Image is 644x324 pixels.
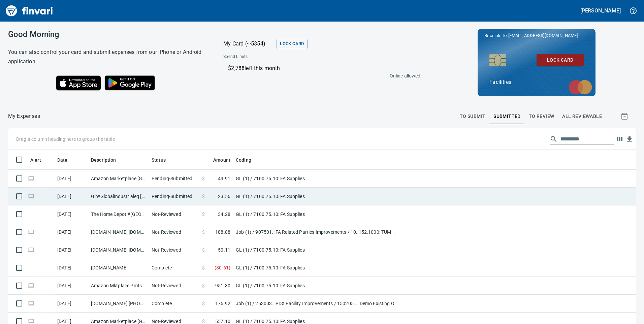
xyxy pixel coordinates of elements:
span: Alert [30,156,50,164]
td: Pending-Submitted [149,188,199,205]
p: Drag a column heading here to group the table [16,136,115,142]
button: Download table [624,134,635,144]
td: GL (1) / 7100.75.10: FA Supplies [233,205,401,223]
span: 951.30 [215,282,230,289]
span: To Review [529,112,554,121]
span: ( 80.61 ) [215,264,230,271]
button: Show transactions within a particular date range [614,108,636,124]
span: Description [91,156,116,164]
td: GL (1) / 7100.75.10: FA Supplies [233,170,401,188]
span: Online transaction [28,248,35,252]
span: [EMAIL_ADDRESS][DOMAIN_NAME] [508,32,578,39]
td: [DATE] [55,170,88,188]
span: Online transaction [28,194,35,198]
td: [DATE] [55,295,88,313]
td: Gih*Globalindustrialeq [PHONE_NUMBER] [GEOGRAPHIC_DATA] [88,188,149,205]
p: Facilities [489,78,584,86]
span: To Submit [460,112,486,121]
span: 23.56 [218,193,230,200]
p: My Expenses [8,112,40,120]
p: Online allowed [218,72,420,79]
span: Spend Limits [223,54,333,60]
img: Download on the App Store [56,75,101,91]
td: Amazon Mktplace Pmts [DOMAIN_NAME][URL] WA [88,277,149,295]
span: Date [57,156,68,164]
h5: [PERSON_NAME] [580,7,621,14]
td: [DATE] [55,277,88,295]
nav: breadcrumb [8,112,40,120]
p: My Card (···5354) [223,40,274,48]
td: GL (1) / 7100.75.10: FA Supplies [233,188,401,205]
span: $ [202,282,205,289]
td: GL (1) / 7100.75.10: FA Supplies [233,259,401,277]
button: Choose columns to display [614,134,624,144]
span: Alert [30,156,41,164]
td: [DATE] [55,241,88,259]
span: Coding [236,156,251,164]
span: Online transaction [28,176,35,181]
td: [DOMAIN_NAME] [88,259,149,277]
td: Not-Reviewed [149,241,199,259]
img: Get it on Google Play [101,72,159,94]
button: Lock Card [277,39,307,49]
h3: Good Morning [8,30,206,39]
span: Online transaction [28,283,35,288]
span: Status [152,156,166,164]
td: Not-Reviewed [149,205,199,223]
span: Description [91,156,125,164]
span: All Reviewable [562,112,602,121]
td: [DATE] [55,205,88,223]
span: $ [202,211,205,218]
td: Pending-Submitted [149,170,199,188]
span: 175.92 [215,300,230,307]
td: Not-Reviewed [149,277,199,295]
p: Receipts to: [484,32,589,39]
span: $ [202,229,205,235]
span: Submitted [493,112,521,121]
span: $ [202,175,205,182]
span: 34.28 [218,211,230,218]
td: Amazon Marketplace [GEOGRAPHIC_DATA] [GEOGRAPHIC_DATA] [88,170,149,188]
td: Job (1) / 253003.: PDX Facility Improvements / 150205. .: Demo Existing Ops Trailer / 3: Material [233,295,401,313]
span: Status [152,156,174,164]
td: [DOMAIN_NAME] [PHONE_NUMBER] [GEOGRAPHIC_DATA] [88,295,149,313]
td: GL (1) / 7100.75.10: FA Supplies [233,277,401,295]
td: Job (1) / 907501.: FA Related Parties Improvements / 10. 152.1000: TUM Misc. Projects / 3: Material [233,223,401,241]
td: [DATE] [55,259,88,277]
span: Amount [213,156,230,164]
span: Coding [236,156,260,164]
button: Lock Card [537,54,584,66]
h6: You can also control your card and submit expenses from our iPhone or Android application. [8,47,206,66]
span: 50.11 [218,247,230,253]
td: The Home Depot #[GEOGRAPHIC_DATA] [88,205,149,223]
p: $2,788 left this month [228,64,417,72]
span: Online transaction [28,301,35,305]
td: [DATE] [55,223,88,241]
td: [DOMAIN_NAME] [DOMAIN_NAME][URL] WA [88,223,149,241]
td: GL (1) / 7100.75.10: FA Supplies [233,241,401,259]
span: Online transaction [28,319,35,323]
td: Complete [149,259,199,277]
span: $ [202,247,205,253]
span: Online transaction [28,230,35,234]
span: Date [57,156,76,164]
td: [DATE] [55,188,88,205]
button: [PERSON_NAME] [579,5,622,16]
span: 188.88 [215,229,230,235]
span: $ [202,193,205,200]
img: mastercard.svg [565,76,595,98]
span: Lock Card [542,56,578,64]
span: $ [202,300,205,307]
img: Finvari [4,3,55,19]
span: 43.91 [218,175,230,182]
td: Not-Reviewed [149,223,199,241]
span: Amount [204,156,230,164]
td: Complete [149,295,199,313]
td: [DOMAIN_NAME] [DOMAIN_NAME][URL] WA [88,241,149,259]
span: Lock Card [280,40,304,48]
span: $ [202,264,205,271]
